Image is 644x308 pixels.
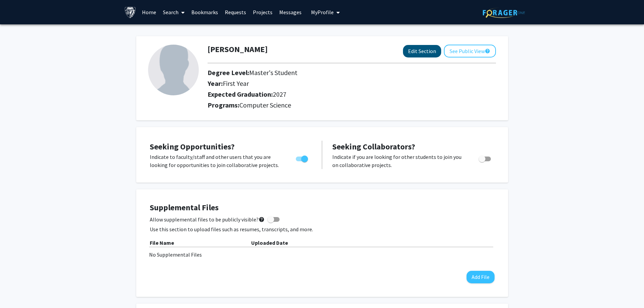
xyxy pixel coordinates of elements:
[467,271,495,283] button: Add File
[208,90,438,98] h2: Expected Graduation:
[150,203,495,213] h4: Supplemental Files
[485,47,490,55] mat-icon: help
[148,45,199,95] img: Profile Picture
[276,0,305,24] a: Messages
[251,239,288,246] b: Uploaded Date
[150,239,174,246] b: File Name
[208,69,438,77] h2: Degree Level:
[332,141,415,152] span: Seeking Collaborators?
[208,45,268,54] h1: [PERSON_NAME]
[273,90,286,98] span: 2027
[293,153,312,163] div: Toggle
[476,153,495,163] div: Toggle
[150,141,235,152] span: Seeking Opportunities?
[239,101,291,109] span: Computer Science
[188,0,221,24] a: Bookmarks
[259,215,265,223] mat-icon: help
[5,278,29,303] iframe: Chat
[124,6,136,18] img: Johns Hopkins University Logo
[332,153,466,169] p: Indicate if you are looking for other students to join you on collaborative projects.
[483,7,525,18] img: ForagerOne Logo
[149,251,495,259] div: No Supplemental Files
[160,0,188,24] a: Search
[311,9,334,16] span: My Profile
[221,0,249,24] a: Requests
[150,225,495,233] p: Use this section to upload files such as resumes, transcripts, and more.
[208,79,438,88] h2: Year:
[223,79,249,88] span: First Year
[150,215,265,223] span: Allow supplemental files to be publicly visible?
[208,101,496,109] h2: Programs:
[139,0,160,24] a: Home
[444,45,496,57] button: See Public View
[249,68,297,77] span: Master's Student
[403,45,441,57] button: Edit Section
[249,0,276,24] a: Projects
[150,153,283,169] p: Indicate to faculty/staff and other users that you are looking for opportunities to join collabor...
